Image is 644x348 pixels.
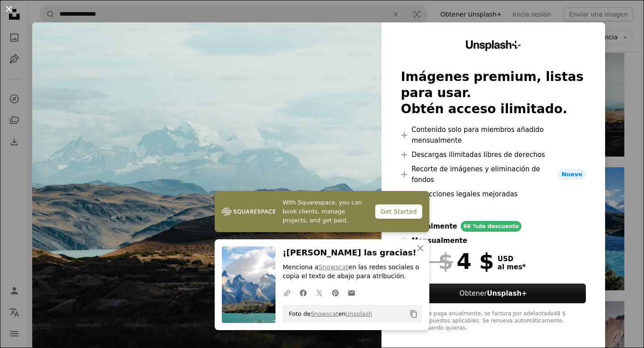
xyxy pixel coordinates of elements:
[283,263,422,281] p: Menciona a en las redes sociales o copia el texto de abajo para atribución.
[222,205,275,218] img: file-1747939142011-51e5cc87e3c9
[498,255,526,263] span: USD
[310,310,338,317] a: Snowscat
[346,310,372,317] a: Unsplash
[401,284,586,303] button: ObtenerUnsplash+
[411,221,457,232] div: anualmente
[558,169,585,180] span: Nuevo
[318,263,348,271] a: Snowscat
[311,284,327,301] a: Comparte en Twitter
[461,221,521,232] div: 66 % de descuento
[487,289,527,297] strong: Unsplash+
[343,284,360,301] a: Comparte por correo electrónico
[401,189,586,199] li: Protecciones legales mejoradas
[401,149,586,160] li: Descargas ilimitadas libres de derechos
[401,310,586,332] div: *Cuando se paga anualmente, se factura por adelantado 48 $ Más los impuestos aplicables. Se renue...
[215,191,429,232] a: With Squarespace, you can book clients, manage projects, and get paid.Get Started
[327,284,343,301] a: Comparte en Pinterest
[401,250,494,273] div: 4 $
[401,124,586,146] li: Contenido solo para miembros añadido mensualmente
[401,164,586,185] li: Recorte de imágenes y eliminación de fondos
[401,69,586,117] h2: Imágenes premium, listas para usar. Obtén acceso ilimitado.
[498,263,526,271] span: al mes *
[295,284,311,301] a: Comparte en Facebook
[283,198,368,225] span: With Squarespace, you can book clients, manage projects, and get paid.
[283,246,422,259] h3: ¡[PERSON_NAME] las gracias!
[284,307,372,321] span: Foto de en
[375,204,422,219] div: Get Started
[411,235,467,246] div: mensualmente
[406,306,421,322] button: Copiar al portapapeles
